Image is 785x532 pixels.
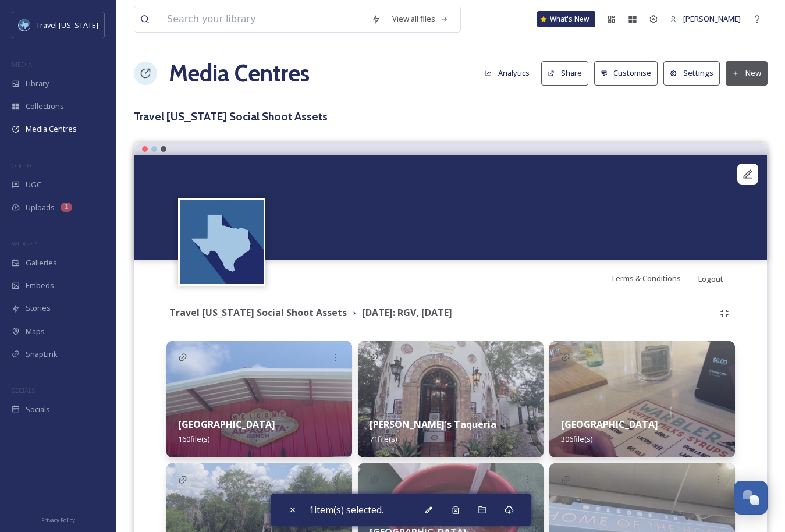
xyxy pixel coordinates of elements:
a: Media Centres [169,56,310,91]
button: Share [541,61,588,85]
span: SOCIALS [12,386,35,395]
a: What's New [537,11,595,27]
span: Collections [26,101,64,112]
span: Socials [26,404,50,415]
button: Settings [663,61,720,85]
strong: Travel [US_STATE] Social Shoot Assets [169,306,347,319]
strong: [PERSON_NAME]'s Taqueria [370,418,496,431]
span: Media Centres [26,123,77,134]
a: Privacy Policy [41,512,75,526]
a: Terms & Conditions [610,271,698,285]
img: 865a8e95-dbe3-464f-9b9a-82c5a9ad6abd.jpg [358,341,544,457]
img: 99516262-618f-4363-8dfb-9542cfefc633.jpg [549,341,735,457]
span: 1 item(s) selected. [309,503,383,517]
span: Uploads [26,202,55,213]
h3: Travel [US_STATE] Social Shoot Assets [134,108,768,125]
span: Privacy Policy [41,516,75,524]
span: SnapLink [26,349,58,360]
a: Analytics [479,62,541,84]
span: MEDIA [12,60,32,69]
img: images%20%281%29.jpeg [180,200,264,284]
span: 160 file(s) [178,434,209,444]
a: Customise [594,61,664,85]
span: WIDGETS [12,239,38,248]
span: Terms & Conditions [610,273,681,283]
a: [PERSON_NAME] [664,8,747,30]
video: Alpaquita Ranch158.MOV [134,155,767,260]
button: Analytics [479,62,535,84]
img: e4d968d7-eabd-4759-b194-ffc94da0af83.jpg [166,341,352,457]
span: Embeds [26,280,54,291]
img: images%20%281%29.jpeg [19,19,30,31]
button: New [726,61,768,85]
span: [PERSON_NAME] [683,13,741,24]
span: COLLECT [12,161,37,170]
span: 306 file(s) [561,434,592,444]
span: Galleries [26,257,57,268]
span: 71 file(s) [370,434,397,444]
input: Search your library [161,6,365,32]
span: Travel [US_STATE] [36,20,98,30]
strong: [GEOGRAPHIC_DATA] [178,418,275,431]
strong: [DATE]: RGV, [DATE] [362,306,452,319]
span: Library [26,78,49,89]
span: Stories [26,303,51,314]
span: UGC [26,179,41,190]
strong: [GEOGRAPHIC_DATA] [561,418,658,431]
a: View all files [386,8,454,30]
button: Open Chat [734,481,768,515]
a: Settings [663,61,726,85]
span: Logout [698,274,723,284]
span: Maps [26,326,45,337]
button: Customise [594,61,658,85]
div: 1 [61,203,72,212]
